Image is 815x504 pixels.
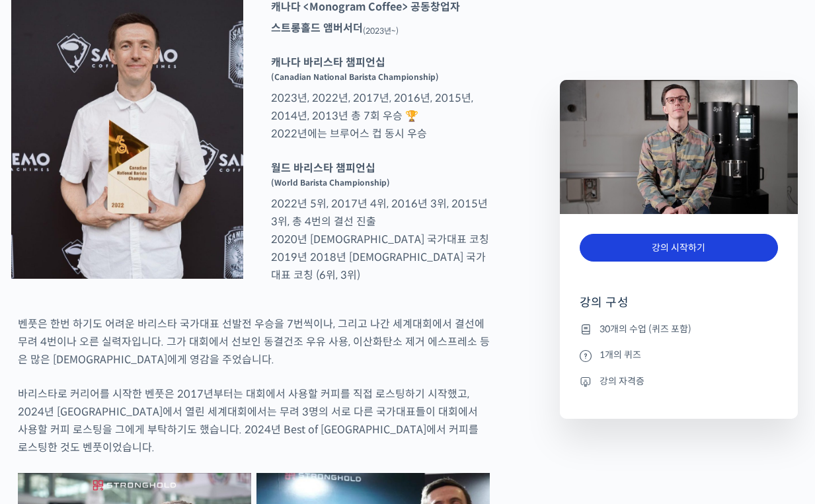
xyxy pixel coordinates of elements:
li: 1개의 퀴즈 [580,347,778,363]
a: 대화 [87,394,171,427]
p: 바리스타로 커리어를 시작한 벤풋은 2017년부터는 대회에서 사용할 커피를 직접 로스팅하기 시작했고, 2024년 [GEOGRAPHIC_DATA]에서 열린 세계대회에서는 무려 3... [18,385,490,456]
span: 홈 [42,414,50,425]
span: 설정 [204,414,220,425]
span: 대화 [121,415,137,425]
p: 2023년, 2022년, 2017년, 2016년, 2015년, 2014년, 2013년 총 7회 우승 🏆 2022년에는 브루어스 컵 동시 우승 [264,54,496,143]
li: 강의 자격증 [580,373,778,389]
sub: (2023년~) [363,26,399,36]
h4: 강의 구성 [580,295,778,321]
li: 30개의 수업 (퀴즈 포함) [580,321,778,337]
a: 홈 [4,394,87,427]
a: 강의 시작하기 [580,234,778,262]
strong: 캐나다 바리스타 챔피언십 [271,55,385,69]
a: 설정 [171,394,254,427]
sup: (World Barista Championship) [271,178,390,188]
p: 2022년 5위, 2017년 4위, 2016년 3위, 2015년 3위, 총 4번의 결선 진출 2020년 [DEMOGRAPHIC_DATA] 국가대표 코칭 2019년 2018년 ... [264,159,496,284]
strong: 월드 바리스타 챔피언십 [271,161,375,175]
sup: (Canadian National Barista Championship) [271,72,439,82]
p: 벤풋은 한번 하기도 어려운 바리스타 국가대표 선발전 우승을 7번씩이나, 그리고 나간 세계대회에서 결선에 무려 4번이나 오른 실력자입니다. 그가 대회에서 선보인 동결건조 우유 ... [18,315,490,369]
strong: 스트롱홀드 앰버서더 [271,21,363,35]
